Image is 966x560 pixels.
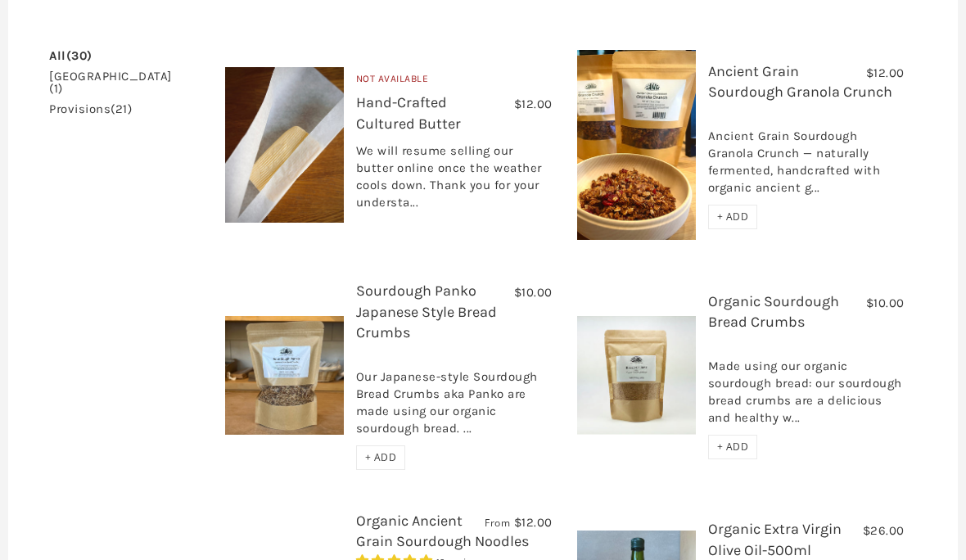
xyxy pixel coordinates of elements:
div: Ancient Grain Sourdough Granola Crunch — naturally fermented, handcrafted with organic ancient g... [708,111,905,205]
div: + ADD [708,205,758,229]
span: (30) [66,48,93,63]
a: [GEOGRAPHIC_DATA](1) [49,70,172,95]
a: Organic Sourdough Bread Crumbs [708,292,839,331]
a: Hand-Crafted Cultured Butter [356,93,461,132]
div: + ADD [708,435,758,459]
a: provisions(21) [49,103,132,115]
span: (1) [49,81,63,96]
span: From [485,516,510,530]
span: $12.00 [866,65,905,80]
div: Not Available [356,71,553,93]
span: (21) [111,102,132,116]
a: Ancient Grain Sourdough Granola Crunch [708,62,892,101]
span: $10.00 [866,296,905,310]
a: Organic Ancient Grain Sourdough Noodles [356,512,529,550]
span: + ADD [365,450,397,464]
div: Made using our organic sourdough bread: our sourdough bread crumbs are a delicious and healthy w... [708,341,905,435]
span: + ADD [717,440,749,454]
img: Organic Sourdough Bread Crumbs [577,316,696,435]
span: $26.00 [863,523,905,538]
div: We will resume selling our butter online once the weather cools down. Thank you for your understa... [356,142,553,219]
a: Sourdough Panko Japanese Style Bread Crumbs [356,282,497,341]
span: $12.00 [514,515,553,530]
span: + ADD [717,210,749,224]
img: Hand-Crafted Cultured Butter [225,67,344,223]
img: Sourdough Panko Japanese Style Bread Crumbs [225,316,344,435]
span: $10.00 [514,285,553,300]
a: Organic Extra Virgin Olive Oil-500ml [708,520,842,558]
div: Our Japanese-style Sourdough Bread Crumbs aka Panko are made using our organic sourdough bread. ... [356,351,553,445]
img: Ancient Grain Sourdough Granola Crunch [577,50,696,240]
a: All(30) [49,50,93,62]
div: + ADD [356,445,406,470]
span: $12.00 [514,97,553,111]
